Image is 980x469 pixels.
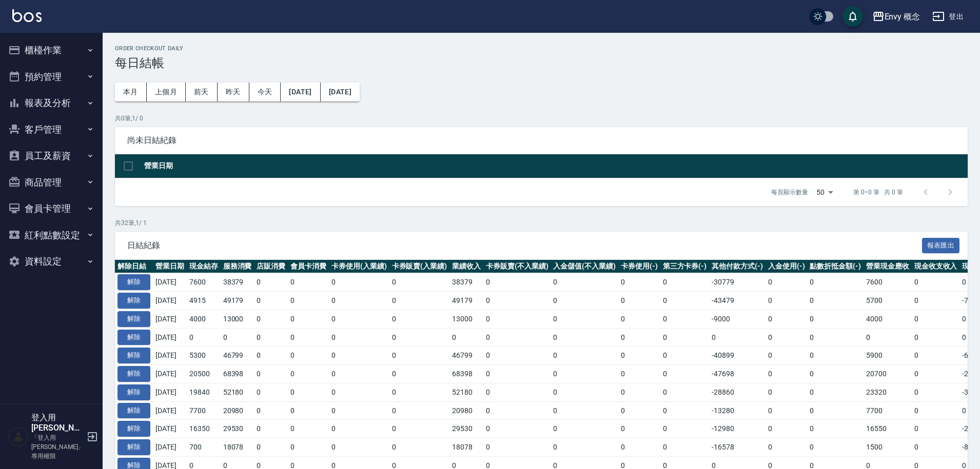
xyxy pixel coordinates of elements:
[115,83,147,101] button: 本月
[483,420,551,438] td: 0
[389,310,450,328] td: 0
[142,154,968,178] th: 營業日期
[807,292,864,310] td: 0
[288,383,329,401] td: 0
[618,260,660,273] th: 卡券使用(-)
[618,310,660,328] td: 0
[551,420,618,438] td: 0
[449,328,483,346] td: 0
[618,346,660,365] td: 0
[389,438,450,457] td: 0
[449,420,483,438] td: 29530
[254,260,288,273] th: 店販消費
[329,328,389,346] td: 0
[709,260,766,273] th: 其他付款方式(-)
[221,310,254,328] td: 13000
[660,438,710,457] td: 0
[660,365,710,383] td: 0
[618,273,660,292] td: 0
[928,7,968,26] button: 登出
[288,292,329,310] td: 0
[115,45,968,52] h2: Order checkout daily
[127,240,922,251] span: 日結紀錄
[766,401,808,420] td: 0
[709,420,766,438] td: -12980
[483,260,551,273] th: 卡券販賣(不入業績)
[912,328,960,346] td: 0
[618,383,660,401] td: 0
[288,273,329,292] td: 0
[709,401,766,420] td: -13280
[483,438,551,457] td: 0
[912,310,960,328] td: 0
[187,401,221,420] td: 7700
[187,292,221,310] td: 4915
[551,401,618,420] td: 0
[864,383,912,401] td: 23320
[221,383,254,401] td: 52180
[618,438,660,457] td: 0
[922,240,960,250] a: 報表匯出
[254,420,288,438] td: 0
[117,330,150,345] button: 解除
[288,346,329,365] td: 0
[853,188,903,197] p: 第 0–0 筆 共 0 筆
[117,403,150,419] button: 解除
[389,401,450,420] td: 0
[288,438,329,457] td: 0
[483,310,551,328] td: 0
[551,365,618,383] td: 0
[618,365,660,383] td: 0
[812,178,837,206] div: 50
[221,346,254,365] td: 46799
[551,292,618,310] td: 0
[864,273,912,292] td: 7600
[221,292,254,310] td: 49179
[4,195,99,222] button: 會員卡管理
[389,365,450,383] td: 0
[389,328,450,346] td: 0
[766,383,808,401] td: 0
[31,433,84,461] p: 「登入用[PERSON_NAME]」專用權限
[807,310,864,328] td: 0
[912,292,960,310] td: 0
[389,383,450,401] td: 0
[709,365,766,383] td: -47698
[449,365,483,383] td: 68398
[483,292,551,310] td: 0
[551,260,618,273] th: 入金儲值(不入業績)
[449,260,483,273] th: 業績收入
[912,365,960,383] td: 0
[153,365,187,383] td: [DATE]
[254,383,288,401] td: 0
[660,383,710,401] td: 0
[254,273,288,292] td: 0
[288,365,329,383] td: 0
[912,383,960,401] td: 0
[868,6,925,27] button: Envy 概念
[766,346,808,365] td: 0
[115,218,968,228] p: 共 32 筆, 1 / 1
[912,401,960,420] td: 0
[153,346,187,365] td: [DATE]
[187,260,221,273] th: 現金結存
[329,365,389,383] td: 0
[449,346,483,365] td: 46799
[153,328,187,346] td: [DATE]
[709,292,766,310] td: -43479
[807,383,864,401] td: 0
[864,365,912,383] td: 20700
[389,420,450,438] td: 0
[187,346,221,365] td: 5300
[660,420,710,438] td: 0
[288,420,329,438] td: 0
[766,310,808,328] td: 0
[660,273,710,292] td: 0
[864,346,912,365] td: 5900
[660,260,710,273] th: 第三方卡券(-)
[771,188,808,197] p: 每頁顯示數量
[551,346,618,365] td: 0
[864,420,912,438] td: 16550
[31,413,84,433] h5: 登入用[PERSON_NAME]
[186,83,218,101] button: 前天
